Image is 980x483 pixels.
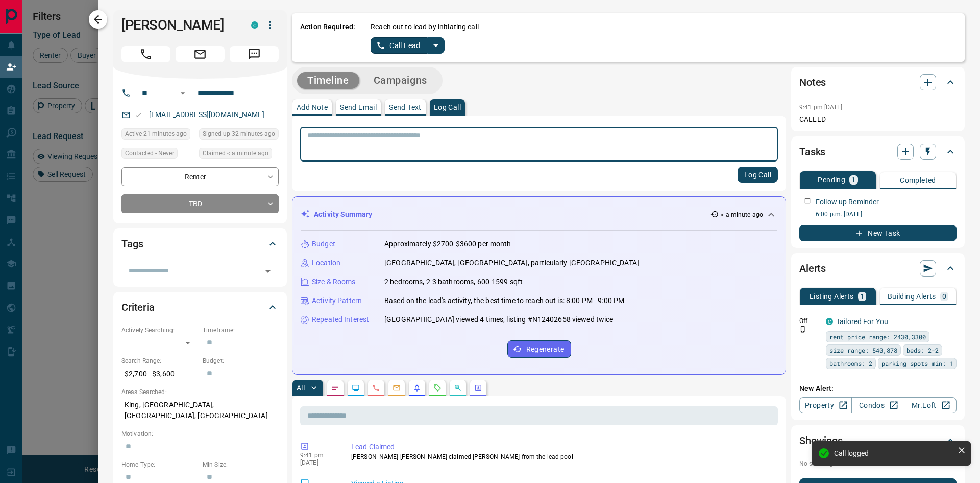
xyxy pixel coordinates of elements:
p: Search Range: [121,356,198,365]
p: 0 [942,293,946,300]
p: Send Email [340,104,377,111]
p: Building Alerts [888,293,936,300]
span: Active 21 minutes ago [125,129,187,139]
svg: Opportunities [454,384,462,392]
p: 9:41 pm [300,452,336,459]
p: Add Note [297,104,328,111]
span: Call [121,46,170,62]
div: TBD [121,194,279,213]
span: beds: 2-2 [906,345,939,355]
p: Location [312,258,340,268]
p: No showings booked [799,459,957,468]
svg: Requests [433,384,442,392]
p: [GEOGRAPHIC_DATA], [GEOGRAPHIC_DATA], particularly [GEOGRAPHIC_DATA] [384,258,639,268]
h2: Tasks [799,144,825,160]
h1: [PERSON_NAME] [121,17,236,33]
div: condos.ca [251,21,258,29]
svg: Notes [331,384,339,392]
p: Approximately $2700-$3600 per month [384,239,511,249]
div: Mon Sep 15 2025 [199,128,279,143]
p: 9:41 pm [DATE] [799,104,843,111]
p: CALLED [799,114,957,125]
a: Condos [851,397,904,413]
p: Areas Searched: [121,387,279,397]
p: Min Size: [203,460,279,469]
button: Campaigns [363,72,437,89]
p: Activity Pattern [312,295,362,306]
button: Log Call [738,167,778,183]
div: Notes [799,70,957,95]
p: Actively Searching: [121,326,198,335]
svg: Calls [372,384,380,392]
p: Budget: [203,356,279,365]
span: parking spots min: 1 [881,358,953,369]
button: New Task [799,225,957,241]
p: Lead Claimed [351,442,774,452]
div: Renter [121,167,279,186]
svg: Agent Actions [474,384,482,392]
div: Activity Summary< a minute ago [301,205,777,224]
div: Mon Sep 15 2025 [121,128,194,143]
span: rent price range: 2430,3300 [829,332,926,342]
a: [EMAIL_ADDRESS][DOMAIN_NAME] [149,110,264,119]
div: split button [371,37,445,54]
p: Based on the lead's activity, the best time to reach out is: 8:00 PM - 9:00 PM [384,295,624,306]
h2: Showings [799,432,843,449]
p: 1 [860,293,864,300]
p: King, [GEOGRAPHIC_DATA], [GEOGRAPHIC_DATA], [GEOGRAPHIC_DATA] [121,397,279,424]
a: Property [799,397,852,413]
p: Off [799,316,820,326]
p: Log Call [434,104,461,111]
p: [PERSON_NAME] [PERSON_NAME] claimed [PERSON_NAME] from the lead pool [351,452,774,462]
h2: Alerts [799,260,826,277]
span: Email [176,46,225,62]
a: Mr.Loft [904,397,957,413]
p: Budget [312,239,335,249]
div: Alerts [799,256,957,281]
p: Motivation: [121,429,279,439]
p: Repeated Interest [312,314,369,325]
p: Reach out to lead by initiating call [371,21,479,32]
span: bathrooms: 2 [829,358,872,369]
p: < a minute ago [721,210,763,219]
button: Regenerate [507,340,571,358]
p: All [297,384,305,392]
p: Activity Summary [314,209,372,220]
div: Call logged [834,449,953,457]
svg: Push Notification Only [799,326,806,333]
svg: Emails [393,384,401,392]
p: New Alert: [799,383,957,394]
p: Home Type: [121,460,198,469]
span: Signed up 32 minutes ago [203,129,275,139]
h2: Tags [121,236,143,252]
p: Timeframe: [203,326,279,335]
h2: Criteria [121,299,155,315]
div: condos.ca [826,318,833,325]
p: Action Required: [300,21,355,54]
span: size range: 540,878 [829,345,897,355]
span: Claimed < a minute ago [203,148,268,158]
p: 2 bedrooms, 2-3 bathrooms, 600-1599 sqft [384,277,523,287]
svg: Lead Browsing Activity [352,384,360,392]
p: $2,700 - $3,600 [121,365,198,382]
button: Timeline [297,72,359,89]
p: [DATE] [300,459,336,466]
button: Call Lead [371,37,427,54]
div: Criteria [121,295,279,319]
svg: Email Valid [135,111,142,119]
div: Tasks [799,140,957,164]
span: Contacted - Never [125,148,174,158]
p: Size & Rooms [312,277,356,287]
a: Tailored For You [836,317,888,326]
h2: Notes [799,74,826,90]
svg: Listing Alerts [413,384,421,392]
div: Showings [799,428,957,453]
p: Completed [900,177,936,184]
span: Message [230,46,279,62]
p: 6:00 p.m. [DATE] [816,210,957,219]
div: Tags [121,232,279,256]
button: Open [261,264,275,279]
p: [GEOGRAPHIC_DATA] viewed 4 times, listing #N12402658 viewed twice [384,314,614,325]
p: Follow up Reminder [816,197,879,208]
p: Send Text [389,104,422,111]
